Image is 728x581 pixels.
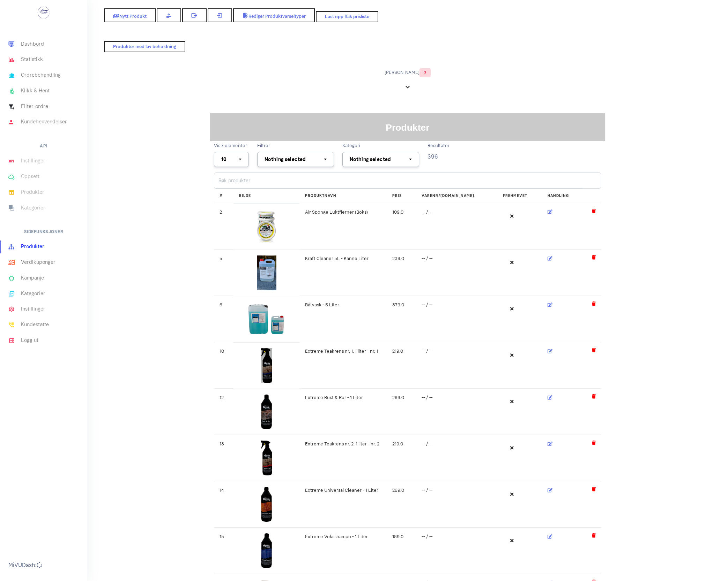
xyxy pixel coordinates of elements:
td: Extreme Universal Cleaner - 1 Liter [299,481,387,527]
th: Bilde [233,189,299,203]
td: -- / -- [416,481,498,527]
td: Extreme Voksshampo - 1 Liter [299,527,387,574]
th: Produktnavn [299,189,387,203]
h6: Sidefunksjoner [24,227,64,236]
span: Nytt Produkt [113,14,147,19]
div: Nothing selected [265,156,322,163]
td: 269.0 [387,481,416,527]
label: Resultater [428,142,450,149]
a: Nytt Produkt [104,8,156,22]
a: Last opp flak prisliste [316,11,378,23]
td: 239.0 [387,250,416,296]
img: Air-Sponge-Lukt-Fjerner_1-1588871207779_MdXmo1P.jpg [252,209,281,244]
div: Klikk for å åpne [210,113,605,141]
button: Nothing selected [342,152,419,167]
a: Produkter med lav beholdning [104,41,185,53]
div: 10 [221,156,237,163]
a: Rediger Produktvarseltyper [233,8,315,22]
img: 302-14-1-extreme-teakrens-1.-1-liter.-ferdig.jpg [261,348,272,383]
button: Nothing selected [257,152,334,167]
span: Last opp flak prisliste [325,14,369,19]
p: 396 [428,152,450,161]
img: 305-14-1-extreme-rust-rur-1-liter.-ferdig.jpg [261,395,272,429]
td: -- / -- [416,296,498,342]
label: Vis x elementer [214,142,249,149]
p: MiVUDash: [8,560,79,570]
td: 219.0 [387,342,416,389]
td: -- / -- [416,527,498,574]
img: ... [37,6,51,20]
label: Kategori [342,142,419,149]
input: Søk produkter [214,173,601,189]
th: Frehmevet [497,189,542,203]
td: -- / -- [416,250,498,296]
td: 5 [214,250,233,296]
td: -- / -- [416,389,498,435]
img: 300-14-1-extreme-voksshampo-1-liter.-ferdig..jpg [261,533,272,568]
div: Nothing selected [350,156,408,163]
td: Extreme Teakrens nr. 2. 1 liter - nr. 2 [299,435,387,481]
label: Filtrer [257,142,334,149]
h6: API [40,142,47,151]
th: Varenr/[DOMAIN_NAME]. [416,189,498,203]
td: Extreme Rust & Rur - 1 Liter [299,389,387,435]
img: 301-14-1-extreme-universal-cleaner-1-liter.jpg [261,487,272,522]
span: [PERSON_NAME] [214,68,601,77]
span: 3 [419,68,431,77]
td: -- / -- [416,203,498,249]
td: 109.0 [387,203,416,249]
td: 289.0 [387,389,416,435]
td: Båtvask - 5 Liter [299,296,387,342]
td: 6 [214,296,233,342]
th: Handling [542,189,582,203]
td: 12 [214,389,233,435]
img: Kraftcleaner45-1599703958021.jpg [257,255,276,290]
td: 13 [214,435,233,481]
th: Pris [387,189,416,203]
td: 14 [214,481,233,527]
td: 379.0 [387,296,416,342]
td: 2 [214,203,233,249]
td: 189.0 [387,527,416,574]
th: # [214,189,233,203]
h1: Produkter [212,121,603,135]
img: 303-14-1-extreme-teakrens-2.-1-liter.-ferdig_TcW9EvA.jpg [261,441,272,475]
td: 15 [214,527,233,574]
td: Kraft Cleaner 5L - Kanne Liter [299,250,387,296]
td: -- / -- [416,342,498,389]
td: 219.0 [387,435,416,481]
td: Extreme Teakrens nr. 1. 1 liter - nr. 1 [299,342,387,389]
td: -- / -- [416,435,498,481]
td: Air Sponge Luktfjerner (Boks) [299,203,387,249]
button: 10 [214,152,249,167]
img: Autokjemi_baatvask_universal-1599702688342.jpg [246,302,287,337]
td: 10 [214,342,233,389]
span: Produkter med lav beholdning [113,44,176,49]
span: Rediger Produktvarseltyper [242,14,306,19]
